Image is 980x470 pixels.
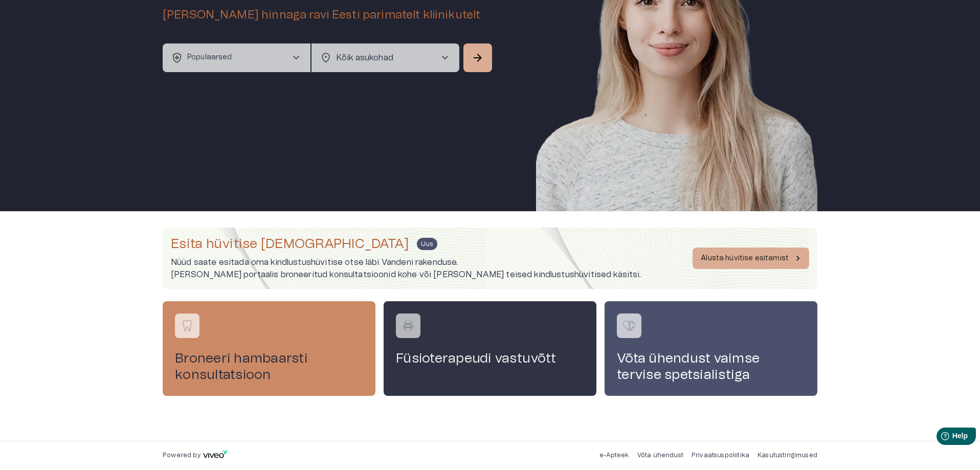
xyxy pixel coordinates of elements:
[417,238,437,250] span: Uus
[900,423,980,452] iframe: Help widget launcher
[463,43,492,72] button: Search
[171,268,641,281] p: [PERSON_NAME] portaalis broneeritud konsultatsioonid kohe või [PERSON_NAME] teised kindlustushüvi...
[290,52,302,64] span: chevron_right
[384,301,596,395] a: Navigate to service booking
[180,318,195,333] img: Broneeri hambaarsti konsultatsioon logo
[692,452,749,458] a: Privaatsuspoliitika
[187,52,232,63] p: Populaarsed
[163,8,494,23] h5: [PERSON_NAME] hinnaga ravi Eesti parimatelt kliinikutelt
[175,350,363,383] h4: Broneeri hambaarsti konsultatsioon
[621,318,637,333] img: Võta ühendust vaimse tervise spetsialistiga logo
[396,350,584,367] h4: Füsioterapeudi vastuvõtt
[163,451,201,460] p: Powered by
[605,301,817,395] a: Navigate to service booking
[320,52,332,64] span: location_on
[336,52,422,64] p: Kõik asukohad
[171,256,641,268] p: Nüüd saate esitada oma kindlustushüvitise otse läbi Vandeni rakenduse.
[472,52,484,64] span: arrow_forward
[693,248,809,269] button: Alusta hüvitise esitamist
[171,52,183,64] span: health_and_safety
[758,452,817,458] a: Kasutustingimused
[400,318,416,333] img: Füsioterapeudi vastuvõtt logo
[163,301,375,395] a: Navigate to service booking
[171,236,409,252] h4: Esita hüvitise [DEMOGRAPHIC_DATA]
[617,350,805,383] h4: Võta ühendust vaimse tervise spetsialistiga
[599,452,629,458] a: e-Apteek
[439,52,451,64] span: chevron_right
[163,43,310,72] button: health_and_safetyPopulaarsedchevron_right
[637,451,683,460] p: Võta ühendust
[701,253,789,264] p: Alusta hüvitise esitamist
